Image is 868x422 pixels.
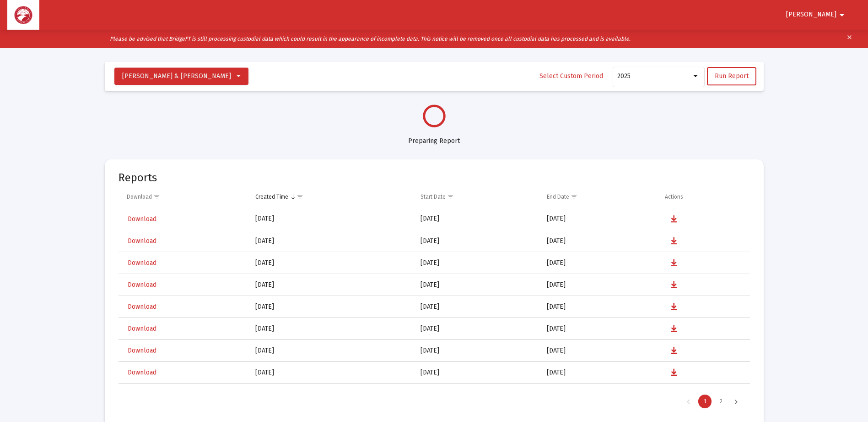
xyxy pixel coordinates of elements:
mat-icon: clear [846,32,853,46]
div: Created Time [255,193,288,200]
td: [DATE] [540,230,658,252]
div: Page 2 [714,395,728,408]
td: [DATE] [540,274,658,296]
td: [DATE] [540,252,658,274]
td: [DATE] [414,208,540,230]
td: Column Download [119,186,249,208]
div: Actions [665,193,683,200]
td: [DATE] [414,362,540,384]
td: Column End Date [540,186,658,208]
button: Run Report [707,67,756,85]
mat-icon: arrow_drop_down [836,6,847,24]
span: Download [128,303,156,311]
td: [DATE] [540,340,658,362]
span: Download [128,237,156,245]
span: Download [128,281,156,289]
span: [PERSON_NAME] & [PERSON_NAME] [122,72,231,80]
div: Page 1 [698,395,712,408]
span: Download [128,347,156,354]
span: Show filter options for column 'Download' [153,193,160,200]
span: [PERSON_NAME] [786,11,836,19]
td: [DATE] [414,274,540,296]
td: [DATE] [540,318,658,340]
div: Page Navigation [119,389,750,414]
td: [DATE] [414,318,540,340]
td: [DATE] [414,296,540,318]
div: End Date [547,193,569,200]
button: [PERSON_NAME] [775,5,858,24]
td: [DATE] [540,362,658,384]
td: [DATE] [414,230,540,252]
div: [DATE] [255,258,408,268]
div: [DATE] [255,346,408,355]
span: 2025 [617,72,631,80]
img: Dashboard [14,6,32,24]
td: Column Start Date [414,186,540,208]
span: Download [128,369,156,376]
div: Download [127,193,152,200]
td: [DATE] [540,208,658,230]
div: Previous Page [681,395,696,408]
td: [DATE] [414,384,540,406]
div: Start Date [421,193,446,200]
td: Column Actions [658,186,750,208]
span: Show filter options for column 'Created Time' [297,193,303,200]
div: [DATE] [255,280,408,290]
mat-card-title: Reports [119,173,157,182]
div: Data grid [119,186,750,414]
div: [DATE] [255,214,408,223]
div: [DATE] [255,324,408,333]
div: Preparing Report [105,127,764,146]
td: [DATE] [540,296,658,318]
div: [DATE] [255,368,408,377]
button: [PERSON_NAME] & [PERSON_NAME] [114,68,248,85]
span: Download [128,325,156,332]
span: Show filter options for column 'Start Date' [447,193,454,200]
td: [DATE] [414,252,540,274]
i: Please be advised that BridgeFT is still processing custodial data which could result in the appe... [110,36,631,42]
span: Select Custom Period [539,72,603,80]
span: Download [128,215,156,223]
span: Run Report [715,72,749,80]
span: Download [128,259,156,267]
div: Next Page [728,395,744,408]
td: [DATE] [414,340,540,362]
div: [DATE] [255,302,408,311]
td: [DATE] [540,384,658,406]
span: Show filter options for column 'End Date' [571,193,577,200]
td: Column Created Time [249,186,414,208]
div: [DATE] [255,237,408,246]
